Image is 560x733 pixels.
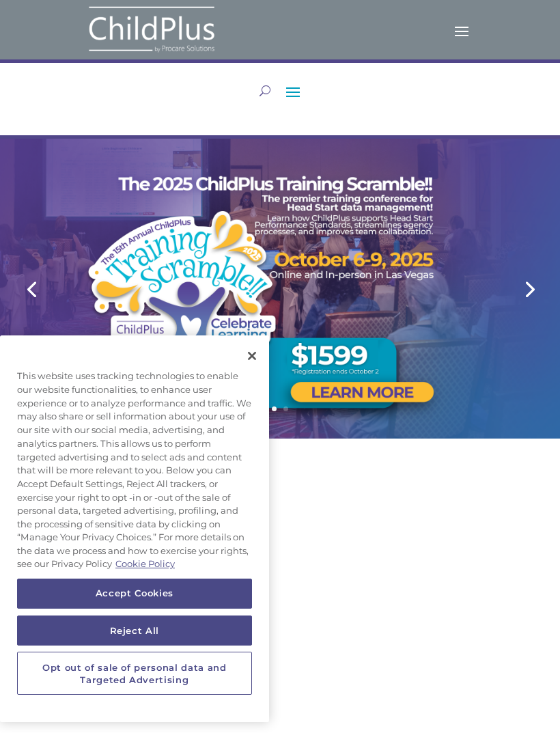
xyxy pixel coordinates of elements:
[272,406,277,411] a: 1
[17,652,252,695] button: Opt out of sale of personal data and Targeted Advertising
[17,579,252,609] button: Accept Cookies
[115,559,175,570] a: More information about your privacy, opens in a new tab
[17,616,252,646] button: Reject All
[283,406,288,411] a: 2
[237,341,267,371] button: Close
